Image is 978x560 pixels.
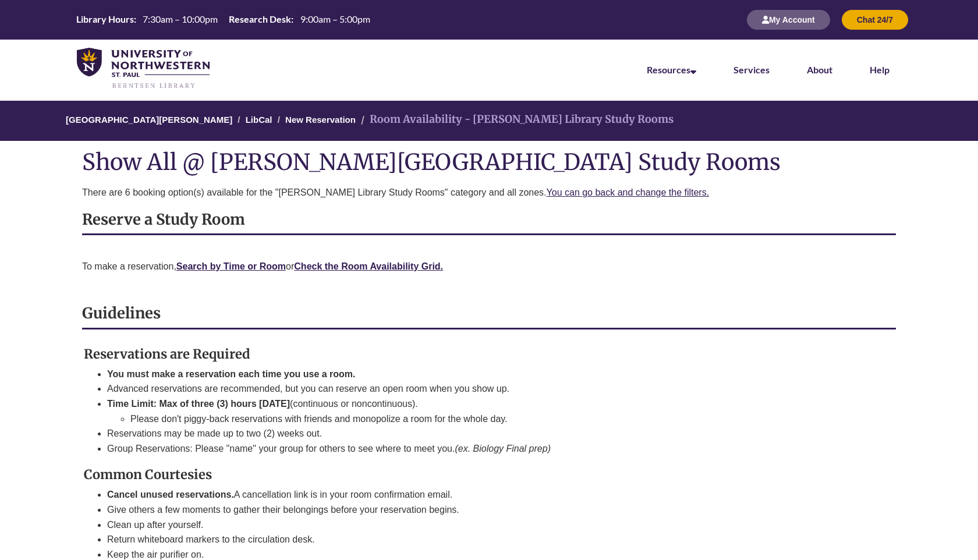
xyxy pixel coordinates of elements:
button: Chat 24/7 [842,10,908,30]
strong: Common Courtesies [84,466,212,483]
a: Help [870,64,890,75]
strong: Guidelines [82,304,161,322]
h1: Show All @ [PERSON_NAME][GEOGRAPHIC_DATA] Study Rooms [82,150,896,174]
img: UNWSP Library Logo [77,48,210,90]
strong: You must make a reservation each time you use a room. [107,369,356,379]
table: Hours Today [72,13,374,26]
li: Group Reservations: Please "name" your group for others to see where to meet you. [107,441,868,456]
a: Resources [647,64,696,75]
li: Return whiteboard markers to the circulation desk. [107,532,868,547]
p: There are 6 booking option(s) available for the "[PERSON_NAME] Library Study Rooms" category and ... [82,186,896,200]
strong: Cancel unused reservations. [107,490,234,499]
li: A cancellation link is in your room confirmation email. [107,487,868,502]
span: 7:30am – 10:00pm [143,13,218,24]
li: (continuous or noncontinuous). [107,396,868,426]
strong: Reservations are Required [84,346,250,362]
span: 9:00am – 5:00pm [300,13,370,24]
a: Hours Today [72,13,374,27]
a: About [807,64,832,75]
li: Advanced reservations are recommended, but you can reserve an open room when you show up. [107,381,868,396]
a: My Account [747,15,830,24]
li: Reservations may be made up to two (2) weeks out. [107,426,868,441]
button: My Account [747,10,830,30]
a: Search by Time or Room [176,261,286,271]
a: LibCal [246,115,272,125]
a: [GEOGRAPHIC_DATA][PERSON_NAME] [66,115,232,125]
em: (ex. Biology Final prep) [455,444,551,453]
li: Clean up after yourself. [107,518,868,533]
strong: Time Limit: Max of three (3) hours [DATE] [107,399,290,409]
li: Please don't piggy-back reservations with friends and monopolize a room for the whole day. [130,412,868,427]
th: Library Hours: [72,13,138,26]
a: You can go back and change the filters. [547,187,710,197]
a: New Reservation [285,115,356,125]
p: To make a reservation, or [82,260,896,274]
li: Give others a few moments to gather their belongings before your reservation begins. [107,502,868,518]
strong: Reserve a Study Room [82,210,245,229]
a: Services [733,64,770,75]
li: Room Availability - [PERSON_NAME] Library Study Rooms [358,111,674,128]
th: Research Desk: [224,13,295,26]
a: Chat 24/7 [842,15,908,24]
nav: Breadcrumb [82,101,896,141]
a: Check the Room Availability Grid. [294,261,443,271]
